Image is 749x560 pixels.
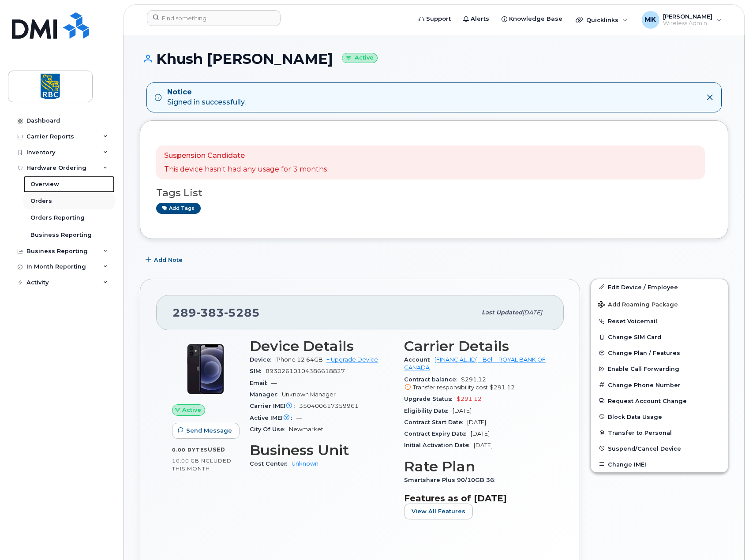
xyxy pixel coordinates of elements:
[275,356,323,363] span: iPhone 12 64GB
[172,458,199,464] span: 10.00 GB
[404,376,461,383] span: Contract balance
[404,419,467,426] span: Contract Start Date
[591,345,728,361] button: Change Plan / Features
[404,407,453,414] span: Eligibility Date
[467,419,486,426] span: [DATE]
[172,423,240,439] button: Send Message
[289,426,323,433] span: Newmarket
[453,407,472,414] span: [DATE]
[186,426,232,435] span: Send Message
[490,384,515,391] span: $291.12
[413,384,488,391] span: Transfer responsibility cost
[179,343,232,396] img: iPhone_12.jpg
[591,393,728,409] button: Request Account Change
[591,456,728,472] button: Change IMEI
[404,338,548,354] h3: Carrier Details
[196,306,224,319] span: 383
[591,361,728,377] button: Enable Call Forwarding
[164,164,327,175] p: This device hasn't had any usage for 3 months
[250,403,299,409] span: Carrier IMEI
[164,151,327,161] p: Suspension Candidate
[591,279,728,295] a: Edit Device / Employee
[608,445,681,452] span: Suspend/Cancel Device
[404,356,546,371] a: [FINANCIAL_ID] - Bell - ROYAL BANK OF CANADA
[474,442,493,448] span: [DATE]
[266,368,345,374] span: 89302610104386618827
[250,338,393,354] h3: Device Details
[404,504,473,519] button: View All Features
[167,87,246,108] div: Signed in successfully.
[172,306,260,319] span: 289
[591,313,728,329] button: Reset Voicemail
[299,403,359,409] span: 350400617359961
[608,366,679,372] span: Enable Call Forwarding
[250,442,393,458] h3: Business Unit
[591,425,728,441] button: Transfer to Personal
[282,391,336,398] span: Unknown Manager
[471,430,490,437] span: [DATE]
[154,256,183,264] span: Add Note
[591,329,728,345] button: Change SIM Card
[271,380,277,386] span: —
[172,457,232,472] span: included this month
[591,409,728,425] button: Block Data Usage
[296,414,302,421] span: —
[342,53,378,63] small: Active
[250,460,292,467] span: Cost Center
[404,493,548,504] h3: Features as of [DATE]
[172,447,208,453] span: 0.00 Bytes
[608,350,680,356] span: Change Plan / Features
[412,507,465,515] span: View All Features
[182,406,201,414] span: Active
[404,459,548,474] h3: Rate Plan
[404,356,434,363] span: Account
[140,51,728,67] h1: Khush [PERSON_NAME]
[598,301,678,310] span: Add Roaming Package
[250,414,296,421] span: Active IMEI
[404,396,457,402] span: Upgrade Status
[250,391,282,398] span: Manager
[522,309,542,316] span: [DATE]
[224,306,260,319] span: 5285
[482,309,522,316] span: Last updated
[326,356,378,363] a: + Upgrade Device
[591,295,728,313] button: Add Roaming Package
[404,477,499,483] span: Smartshare Plus 90/10GB 36
[208,446,225,453] span: used
[156,187,712,198] h3: Tags List
[250,356,275,363] span: Device
[591,377,728,393] button: Change Phone Number
[457,396,482,402] span: $291.12
[250,368,266,374] span: SIM
[591,441,728,456] button: Suspend/Cancel Device
[167,87,246,97] strong: Notice
[156,203,201,214] a: Add tags
[404,376,548,392] span: $291.12
[250,380,271,386] span: Email
[140,252,190,268] button: Add Note
[404,430,471,437] span: Contract Expiry Date
[404,442,474,448] span: Initial Activation Date
[250,426,289,433] span: City Of Use
[292,460,318,467] a: Unknown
